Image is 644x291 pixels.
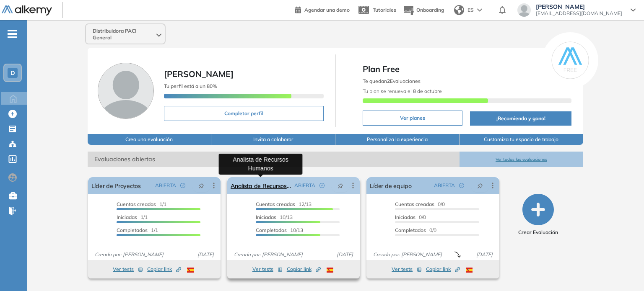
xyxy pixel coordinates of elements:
[117,227,148,233] span: Completados
[426,264,460,274] button: Copiar link
[10,70,15,76] span: D
[256,214,276,220] span: Iniciadas
[304,7,350,13] span: Agendar una demo
[252,264,283,274] button: Ver tests
[395,214,426,220] span: 0/0
[460,134,584,145] button: Customiza tu espacio de trabajo
[327,268,333,273] img: ESP
[416,7,444,13] span: Onboarding
[117,227,158,233] span: 1/1
[231,177,291,194] a: Analista de Recursos Humanos
[211,134,335,145] button: Invita a colaborar
[147,264,181,274] button: Copiar link
[459,183,464,188] span: check-circle
[180,183,185,188] span: check-circle
[117,201,166,207] span: 1/1
[477,182,483,189] span: pushpin
[395,227,426,233] span: Completados
[91,177,141,194] a: Líder de Proyectos
[373,7,396,13] span: Tutoriales
[198,182,204,189] span: pushpin
[287,265,321,273] span: Copiar link
[338,182,343,189] span: pushpin
[231,251,306,258] span: Creado por: [PERSON_NAME]
[470,111,571,126] button: ¡Recomienda y gana!
[164,83,217,89] span: Tu perfil está a un 80%
[256,201,312,207] span: 12/13
[333,251,356,258] span: [DATE]
[363,111,463,126] button: Ver planes
[363,63,572,75] span: Plan Free
[256,214,293,220] span: 10/13
[426,265,460,273] span: Copiar link
[117,214,137,220] span: Iniciadas
[363,88,442,94] span: Tu plan se renueva el
[536,3,622,10] span: [PERSON_NAME]
[518,194,558,236] button: Crear Evaluación
[192,179,210,192] button: pushpin
[98,63,154,119] img: Foto de perfil
[466,268,473,273] img: ESP
[117,214,148,220] span: 1/1
[387,78,390,84] b: 2
[155,182,176,189] span: ABIERTA
[147,265,181,273] span: Copiar link
[294,182,315,189] span: ABIERTA
[8,33,17,35] i: -
[2,5,52,16] img: Logo
[395,214,415,220] span: Iniciadas
[319,183,325,188] span: check-circle
[412,88,442,94] b: 8 de octubre
[434,182,455,189] span: ABIERTA
[473,251,496,258] span: [DATE]
[164,69,234,79] span: [PERSON_NAME]
[287,264,321,274] button: Copiar link
[93,28,155,41] span: Distribuidora PACI General
[395,201,445,207] span: 0/0
[363,78,421,84] span: Te quedan Evaluaciones
[467,6,474,14] span: ES
[88,134,212,145] button: Crea una evaluación
[194,251,217,258] span: [DATE]
[536,10,622,17] span: [EMAIL_ADDRESS][DOMAIN_NAME]
[117,201,156,207] span: Cuentas creadas
[331,179,350,192] button: pushpin
[477,8,482,12] img: arrow
[219,154,303,175] div: Analista de Recursos Humanos
[370,251,445,258] span: Creado por: [PERSON_NAME]
[518,229,558,236] span: Crear Evaluación
[113,264,143,274] button: Ver tests
[164,106,324,121] button: Completar perfil
[460,152,584,167] button: Ver todas las evaluaciones
[395,201,434,207] span: Cuentas creadas
[403,1,444,19] button: Onboarding
[370,177,411,194] a: Líder de equipo
[187,268,194,273] img: ESP
[256,227,303,233] span: 10/13
[335,134,460,145] button: Personaliza la experiencia
[395,227,436,233] span: 0/0
[454,5,464,15] img: world
[392,264,422,274] button: Ver tests
[256,201,295,207] span: Cuentas creadas
[91,251,167,258] span: Creado por: [PERSON_NAME]
[256,227,287,233] span: Completados
[88,152,460,167] span: Evaluaciones abiertas
[471,179,489,192] button: pushpin
[295,4,350,14] a: Agendar una demo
